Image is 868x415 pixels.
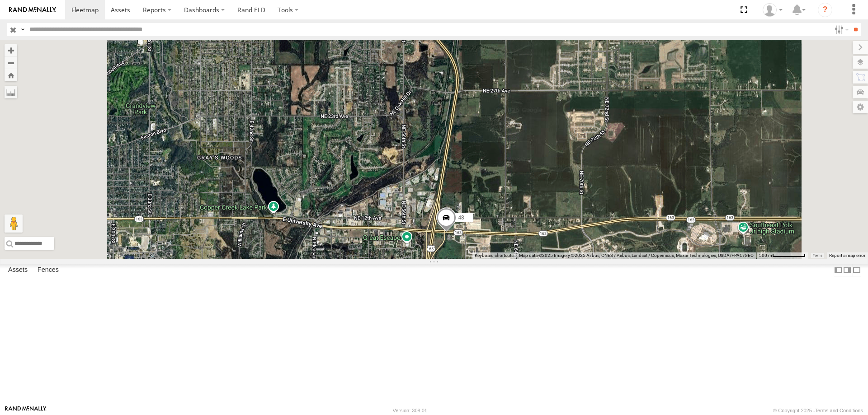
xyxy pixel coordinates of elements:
[5,86,17,98] label: Measure
[458,214,464,221] span: 48
[818,3,832,17] i: ?
[5,69,17,81] button: Zoom Home
[19,23,26,36] label: Search Query
[759,253,772,258] span: 500 m
[475,252,514,259] button: Keyboard shortcuts
[756,252,808,259] button: Map Scale: 500 m per 70 pixels
[4,264,32,276] label: Assets
[815,408,863,413] a: Terms and Conditions
[773,408,863,413] div: © Copyright 2025 -
[843,264,852,277] label: Dock Summary Table to the Right
[5,406,47,415] a: Visit our Website
[33,264,63,276] label: Fences
[5,214,23,233] button: Drag Pegman onto the map to open Street View
[393,408,427,413] div: Version: 308.01
[852,264,861,277] label: Hide Summary Table
[9,7,56,13] img: rand-logo.svg
[519,253,754,258] span: Map data ©2025 Imagery ©2025 Airbus, CNES / Airbus, Landsat / Copernicus, Maxar Technologies, USD...
[813,254,822,257] a: Terms (opens in new tab)
[829,253,865,258] a: Report a map error
[831,23,850,36] label: Search Filter Options
[759,3,786,17] div: Chase Tanke
[834,264,843,277] label: Dock Summary Table to the Left
[5,56,17,69] button: Zoom out
[853,101,868,113] label: Map Settings
[5,44,17,56] button: Zoom in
